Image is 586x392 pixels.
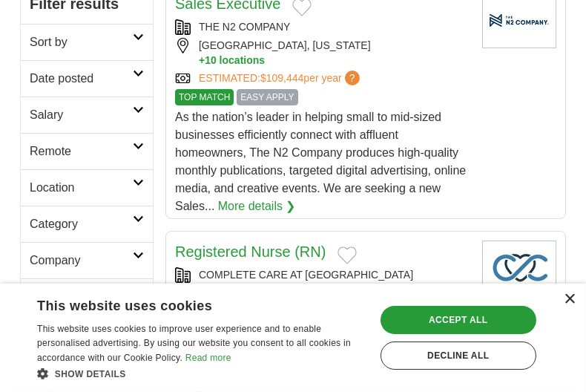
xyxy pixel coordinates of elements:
[199,71,363,86] a: ESTIMATED:$109,444per year?
[482,241,556,296] img: Company logo
[30,70,133,88] h2: Date posted
[21,97,153,133] a: Salary
[185,353,231,363] a: Read more, opens a new window
[30,33,133,51] h2: Sort by
[21,206,153,242] a: Category
[381,306,536,334] div: Accept all
[175,267,470,283] div: COMPLETE CARE AT [GEOGRAPHIC_DATA]
[237,89,297,105] span: EASY APPLY
[21,24,153,60] a: Sort by
[37,324,351,364] span: This website uses cookies to improve user experience and to enable personalised advertising. By u...
[175,89,234,105] span: TOP MATCH
[338,246,357,264] button: Add to favorite jobs
[30,179,133,197] h2: Location
[175,111,466,212] span: As the nation’s leader in helping small to mid-sized businesses efficiently connect with affluent...
[218,197,296,215] a: More details ❯
[30,143,133,160] h2: Remote
[37,293,328,315] div: This website uses cookies
[37,366,365,381] div: Show details
[55,369,126,379] span: Show details
[345,71,360,85] span: ?
[21,169,153,206] a: Location
[175,38,470,68] div: [GEOGRAPHIC_DATA], [US_STATE]
[381,342,536,370] div: Decline all
[199,53,205,68] span: +
[21,278,153,315] a: Employment type
[30,252,133,269] h2: Company
[175,244,326,260] a: Registered Nurse (RN)
[30,106,133,124] h2: Salary
[21,60,153,97] a: Date posted
[21,242,153,278] a: Company
[175,19,470,35] div: THE N2 COMPANY
[260,72,303,84] span: $109,444
[30,215,133,233] h2: Category
[21,133,153,169] a: Remote
[564,294,575,305] div: Close
[199,53,470,68] button: +10 locations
